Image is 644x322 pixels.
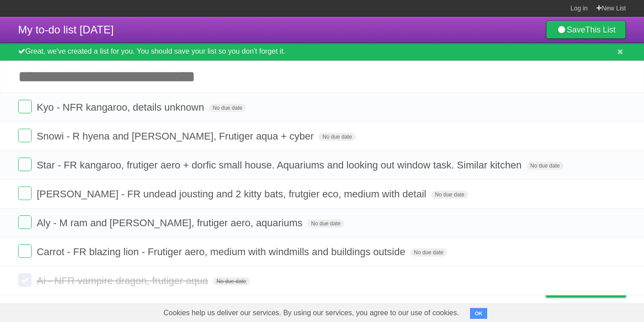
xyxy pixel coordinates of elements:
label: Done [18,129,32,142]
span: Kyo - NFR kangaroo, details unknown [37,102,207,113]
span: Buy me a coffee [565,281,621,297]
span: [PERSON_NAME] - FR undead jousting and 2 kitty bats, frutgier eco, medium with detail [37,188,428,200]
label: Done [18,158,32,171]
span: No due date [526,162,563,170]
span: No due date [319,133,355,141]
span: Snowi - R hyena and [PERSON_NAME], Frutiger aqua + cyber [37,131,316,142]
label: Done [18,187,32,200]
label: Done [18,100,32,113]
span: Ai - NFR vampire dragon, frutiger aqua [37,275,210,286]
span: Aly - M ram and [PERSON_NAME], frutiger aero, aquariums [37,217,305,229]
span: Star - FR kangaroo, frutiger aero + dorfic small house. Aquariums and looking out window task. Si... [37,159,524,171]
span: No due date [431,191,468,199]
label: Done [18,215,32,229]
b: This List [585,25,616,34]
span: No due date [213,277,249,285]
span: No due date [410,248,447,257]
label: Done [18,273,32,287]
label: Done [18,244,32,258]
a: SaveThis List [546,21,626,39]
span: Carrot - FR blazing lion - Frutiger aero, medium with windmills and buildings outside [37,246,408,257]
span: No due date [307,219,344,228]
button: OK [470,308,488,319]
span: Cookies help us deliver our services. By using our services, you agree to our use of cookies. [155,304,468,322]
span: No due date [209,104,246,112]
span: My to-do list [DATE] [18,23,114,36]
